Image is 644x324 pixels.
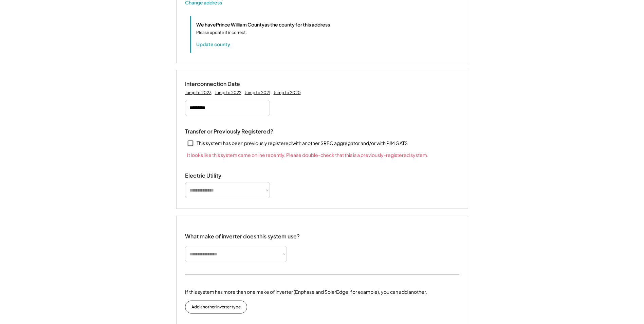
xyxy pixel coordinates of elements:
[185,172,253,179] div: Electric Utility
[197,140,408,147] div: This system has been previously registered with another SREC aggregator and/or with PJM GATS
[196,41,230,48] button: Update county
[185,90,211,95] div: Jump to 2023
[185,288,427,295] div: If this system has more than one make of inverter (Enphase and SolarEdge, for example), you can a...
[185,80,253,88] div: Interconnection Date
[185,226,300,241] div: What make of inverter does this system use?
[274,90,301,95] div: Jump to 2020
[196,30,247,36] div: Please update if incorrect.
[185,128,273,135] div: Transfer or Previously Registered?
[196,21,330,28] div: We have as the county for this address
[185,151,428,159] div: It looks like this system came online recently. Please double-check that this is a previously-reg...
[185,301,247,313] button: Add another inverter type
[245,90,270,95] div: Jump to 2021
[215,90,241,95] div: Jump to 2022
[216,21,264,28] u: Prince William County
